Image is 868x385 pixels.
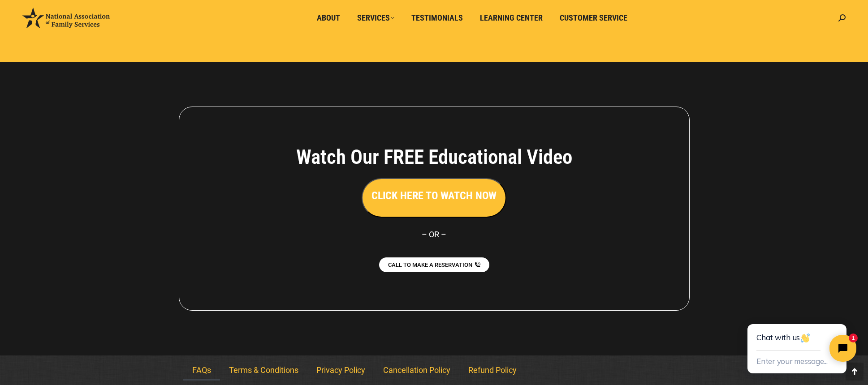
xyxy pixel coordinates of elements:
[183,360,220,381] a: FAQs
[317,13,340,23] span: About
[362,192,506,201] a: CLICK HERE TO WATCH NOW
[307,360,374,381] a: Privacy Policy
[362,178,506,218] button: CLICK HERE TO WATCH NOW
[727,295,868,385] iframe: Tidio Chat
[311,9,346,26] a: About
[246,145,622,169] h4: Watch Our FREE Educational Video
[388,262,472,268] span: CALL TO MAKE A RESERVATION
[560,13,627,23] span: Customer Service
[371,188,497,203] h3: CLICK HERE TO WATCH NOW
[480,13,543,23] span: Learning Center
[459,360,526,381] a: Refund Policy
[22,8,110,28] img: National Association of Family Services
[183,360,685,381] nav: Menu
[411,13,463,23] span: Testimonials
[474,9,549,26] a: Learning Center
[405,9,469,26] a: Testimonials
[553,9,634,26] a: Customer Service
[379,257,489,272] a: CALL TO MAKE A RESERVATION
[374,360,459,381] a: Cancellation Policy
[220,360,307,381] a: Terms & Conditions
[357,13,394,23] span: Services
[422,230,446,239] span: – OR –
